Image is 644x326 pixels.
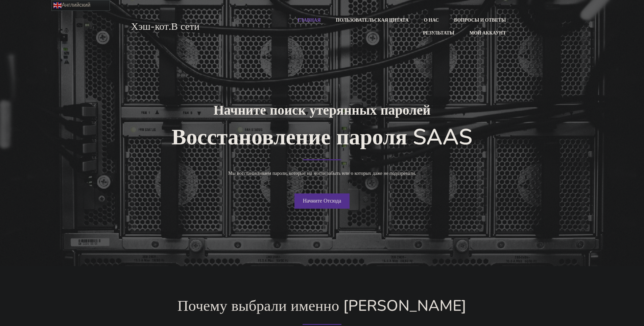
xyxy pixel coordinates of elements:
[53,1,62,9] img: en
[228,170,416,177] ya-tr-span: Мы восстанавливаем пароли, которые вы могли забыть или о которых даже не подозревали.
[131,20,261,33] a: Хэш-кот.В сети
[416,26,461,39] a: Результаты
[424,17,439,23] ya-tr-span: О нас
[303,197,341,205] ya-tr-span: Начните Отсюда
[291,14,328,26] a: Главная
[336,17,409,23] ya-tr-span: Пользовательская Цитата
[417,14,446,26] a: О нас
[177,296,467,316] ya-tr-span: Почему выбрали именно [PERSON_NAME]
[447,14,513,26] a: Вопросы и ответы
[462,26,513,39] a: Мой аккаунт
[454,17,506,23] ya-tr-span: Вопросы и ответы
[298,17,321,23] ya-tr-span: Главная
[131,20,171,33] ya-tr-span: Хэш-кот.
[172,122,473,152] ya-tr-span: Восстановление пароля SAAS
[171,20,199,33] ya-tr-span: В сети
[294,193,350,209] a: Начните Отсюда
[329,14,416,26] a: Пользовательская Цитата
[62,2,90,8] ya-tr-span: Английский
[470,29,506,36] ya-tr-span: Мой аккаунт
[213,101,430,119] ya-tr-span: Начните поиск утерянных паролей
[423,29,454,36] ya-tr-span: Результаты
